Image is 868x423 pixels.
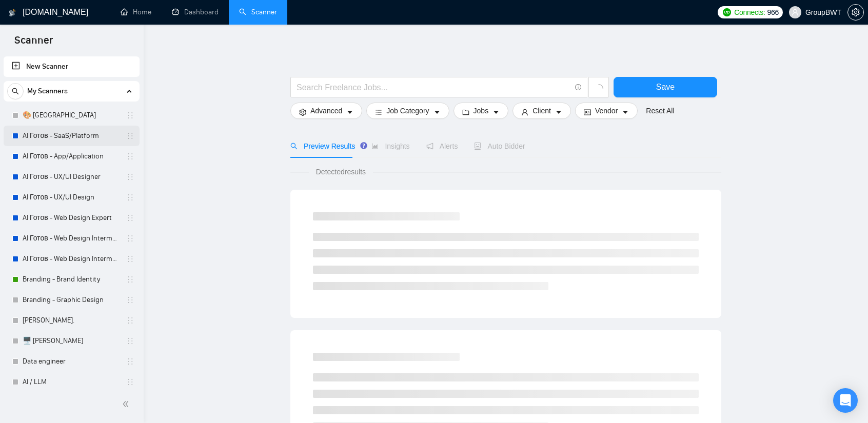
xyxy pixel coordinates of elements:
a: 🎨 [GEOGRAPHIC_DATA] [23,105,120,126]
span: holder [126,214,134,222]
a: [PERSON_NAME]. [23,310,120,331]
span: holder [126,132,134,140]
span: Advanced [310,105,342,116]
a: AI Готов - SaaS/Platform [23,126,120,146]
a: AI / LLM [23,372,120,392]
a: Reset All [646,105,674,116]
a: AI Готов - Web Design Expert [23,208,120,228]
span: 966 [767,7,779,18]
span: My Scanners [27,81,68,102]
span: holder [126,234,134,243]
button: Save [614,77,717,97]
div: Tooltip anchor [359,141,368,150]
span: holder [126,357,134,366]
span: Vendor [595,105,618,116]
span: holder [126,275,134,284]
span: caret-down [622,108,629,116]
button: setting [847,4,864,21]
img: logo [9,5,16,21]
a: AI Готов - Web Design Intermediate минус Development [23,249,120,269]
span: holder [126,255,134,263]
button: search [7,83,24,99]
a: Branding - Brand Identity [23,269,120,290]
a: Data engineer [23,351,120,372]
span: caret-down [433,108,441,116]
span: caret-down [492,108,500,116]
span: Detected results [309,166,373,177]
span: Scanner [6,33,61,54]
span: holder [126,378,134,386]
a: AI Готов - Web Design Intermediate минус Developer [23,228,120,249]
a: searchScanner [239,8,277,16]
a: Branding - Graphic Design [23,290,120,310]
a: AI Готов - UX/UI Designer [23,167,120,187]
button: barsJob Categorycaret-down [366,103,449,119]
span: setting [299,108,306,116]
span: Client [532,105,551,116]
button: idcardVendorcaret-down [575,103,638,119]
span: Alerts [426,142,458,150]
span: Connects: [734,7,765,18]
button: settingAdvancedcaret-down [290,103,362,119]
div: Open Intercom Messenger [833,388,858,413]
span: Jobs [474,105,489,116]
span: search [8,88,23,95]
a: 🖥️ [PERSON_NAME] [23,331,120,351]
input: Search Freelance Jobs... [297,81,570,94]
span: holder [126,296,134,304]
span: Save [656,80,675,93]
span: caret-down [346,108,353,116]
span: info-circle [575,84,582,91]
span: holder [126,337,134,345]
span: holder [126,111,134,119]
li: New Scanner [4,56,140,77]
span: robot [474,143,481,150]
span: folder [462,108,469,116]
span: holder [126,173,134,181]
a: dashboardDashboard [172,8,219,16]
span: idcard [584,108,591,116]
span: loading [594,84,603,93]
span: search [290,143,298,150]
a: AI Готов - App/Application [23,146,120,167]
span: Preview Results [290,142,355,150]
span: caret-down [555,108,562,116]
span: holder [126,193,134,202]
span: Job Category [386,105,429,116]
a: setting [847,8,864,16]
span: holder [126,152,134,160]
button: userClientcaret-down [512,103,571,119]
span: user [521,108,528,116]
span: holder [126,316,134,325]
span: double-left [122,399,132,409]
button: folderJobscaret-down [453,103,509,119]
span: Insights [371,142,409,150]
img: upwork-logo.png [723,8,731,16]
span: notification [426,143,433,150]
a: AI Готов - UX/UI Design [23,187,120,208]
span: setting [848,8,863,16]
span: area-chart [371,143,379,150]
a: homeHome [121,8,151,16]
span: user [792,9,799,16]
a: New Scanner [12,56,131,77]
span: Auto Bidder [474,142,525,150]
span: bars [375,108,382,116]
